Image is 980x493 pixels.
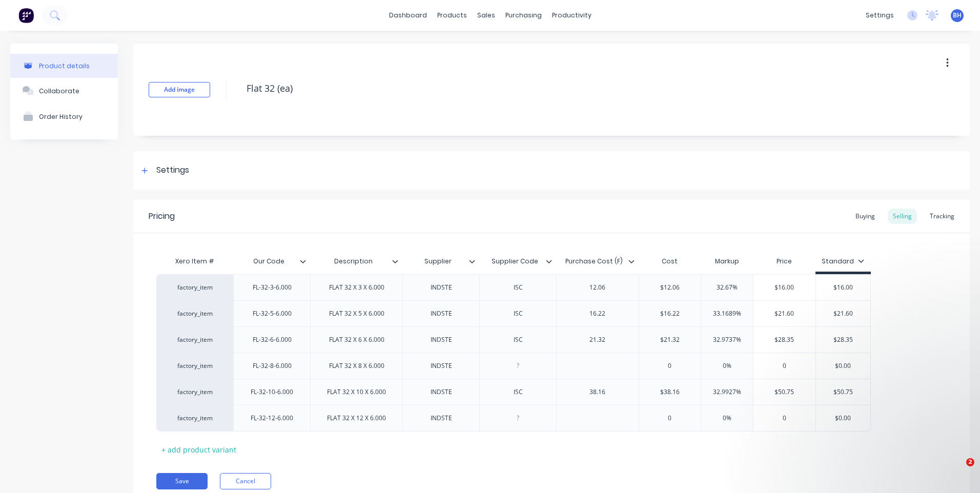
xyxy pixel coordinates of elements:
div: factory_itemFL-32-6-6.000FLAT 32 X 6 X 6.000INDSTEISC21.32$21.3232.9737%$28.35$28.35 [156,326,871,353]
div: Description [310,251,402,272]
div: 0 [639,353,701,379]
div: $50.75 [816,379,871,405]
div: productivity [547,8,597,23]
div: factory_itemFL-32-5-6.000FLAT 32 X 5 X 6.000INDSTEISC16.22$16.2233.1689%$21.60$21.60 [156,300,871,326]
div: $16.00 [816,275,871,300]
div: $28.35 [753,327,815,353]
div: FLAT 32 X 6 X 6.000 [321,333,393,346]
div: FLAT 32 X 8 X 6.000 [321,359,393,373]
div: FLAT 32 X 3 X 6.000 [321,281,393,294]
div: Product details [39,62,90,70]
div: purchasing [500,8,547,23]
div: 33.1689% [701,301,753,326]
div: Supplier Code [479,249,550,274]
div: $16.22 [639,301,701,326]
div: FL-32-8-6.000 [244,359,300,373]
div: INDSTE [416,385,467,399]
div: Buying [850,209,880,224]
div: factory_itemFL-32-10-6.000FLAT 32 X 10 X 6.000INDSTEISC38.16$38.1632.9927%$50.75$50.75 [156,379,871,405]
div: factory_itemFL-32-3-6.000FLAT 32 X 3 X 6.000INDSTEISC12.06$12.0632.67%$16.00$16.00 [156,274,871,300]
div: FL-32-5-6.000 [244,307,300,320]
div: factory_item [167,309,223,318]
div: sales [472,8,500,23]
div: factory_item [167,283,223,292]
div: 12.06 [572,281,623,294]
div: Price [753,251,815,272]
div: factory_item [167,361,223,371]
div: + add product variant [156,442,241,458]
div: ISC [493,307,544,320]
div: INDSTE [416,412,467,425]
div: INDSTE [416,359,467,373]
div: Our Code [233,249,304,274]
a: dashboard [384,8,432,23]
div: $21.60 [816,301,871,326]
div: factory_itemFL-32-8-6.000FLAT 32 X 8 X 6.000INDSTE00%0$0.00 [156,353,871,379]
button: Product details [10,54,118,78]
div: Tracking [925,209,959,224]
div: Supplier Code [479,251,556,272]
div: Pricing [149,210,175,222]
div: Purchase Cost (F) [556,251,639,272]
iframe: Intercom live chat [945,458,970,483]
div: 32.9737% [701,327,753,353]
div: ISC [493,281,544,294]
div: 21.32 [572,333,623,346]
div: products [432,8,472,23]
div: $21.32 [639,327,701,353]
div: 0 [639,405,701,431]
img: Factory [18,8,34,23]
div: Our Code [233,251,310,272]
div: Xero Item # [156,251,233,272]
div: $21.60 [753,301,815,326]
button: Save [156,473,208,489]
div: 32.9927% [701,379,753,405]
div: 16.22 [572,307,623,320]
div: $12.06 [639,275,701,300]
div: FL-32-12-6.000 [242,412,301,425]
div: Cost [639,251,701,272]
div: Supplier [402,249,473,274]
div: Order History [39,113,83,120]
div: $50.75 [753,379,815,405]
textarea: Flat 32 (ea) [241,76,886,100]
div: 0 [753,353,815,379]
div: INDSTE [416,307,467,320]
button: Collaborate [10,78,118,104]
div: FL-32-10-6.000 [242,385,301,399]
div: Standard [822,257,864,266]
div: INDSTE [416,333,467,346]
div: factory_itemFL-32-12-6.000FLAT 32 X 12 X 6.000INDSTE00%0$0.00 [156,405,871,432]
div: factory_item [167,335,223,344]
span: BH [953,11,962,20]
div: Description [310,249,396,274]
div: FLAT 32 X 12 X 6.000 [319,412,394,425]
div: $38.16 [639,379,701,405]
button: Order History [10,104,118,129]
div: ISC [493,385,544,399]
div: Selling [888,209,917,224]
div: $16.00 [753,275,815,300]
div: settings [861,8,899,23]
button: Add image [149,82,210,97]
div: $28.35 [816,327,871,353]
div: Purchase Cost (F) [556,249,632,274]
div: Settings [156,164,189,177]
div: Collaborate [39,87,79,95]
div: FL-32-6-6.000 [244,333,300,346]
div: FL-32-3-6.000 [244,281,300,294]
div: ISC [493,333,544,346]
div: factory_item [167,414,223,423]
div: 0 [753,405,815,431]
div: INDSTE [416,281,467,294]
div: Markup [701,251,753,272]
div: 0% [701,353,753,379]
div: 32.67% [701,275,753,300]
div: 38.16 [572,385,623,399]
div: factory_item [167,387,223,397]
div: 0% [701,405,753,431]
div: FLAT 32 X 10 X 6.000 [319,385,394,399]
div: FLAT 32 X 5 X 6.000 [321,307,393,320]
button: Cancel [220,473,271,489]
